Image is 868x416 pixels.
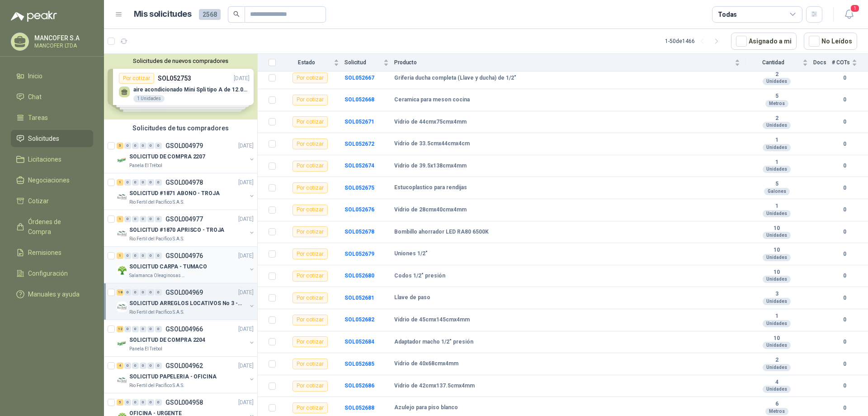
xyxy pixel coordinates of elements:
span: Solicitud [344,59,382,66]
div: 0 [147,143,154,149]
p: Salamanca Oleaginosas SAS [129,272,186,279]
div: 0 [147,289,154,296]
b: SOL052682 [344,316,374,323]
b: Azulejo para piso blanco [394,404,458,411]
th: # COTs [832,54,868,72]
p: [DATE] [238,252,254,260]
div: Solicitudes de nuevos compradoresPor cotizarSOL052753[DATE] aire acondicionado Mini Spli tipo A d... [104,54,257,120]
div: Unidades [763,254,791,261]
div: 0 [147,363,154,369]
div: Por cotizar [292,359,328,369]
p: [DATE] [238,288,254,297]
span: Estado [281,59,332,66]
p: GSOL004979 [165,143,203,149]
img: Company Logo [117,155,127,166]
a: 4 0 0 0 0 0 GSOL004962[DATE] Company LogoSOLICITUD PAPELERIA - OFICINARio Fertil del Pacífico S.A.S. [117,360,255,389]
b: 0 [832,184,857,192]
img: Company Logo [117,375,127,386]
b: 2 [745,71,808,78]
a: Órdenes de Compra [11,213,93,240]
b: 0 [832,382,857,390]
a: SOL052681 [344,295,374,301]
p: SOLICITUD ARREGLOS LOCATIVOS No 3 - PICHINDE [129,299,242,308]
a: 12 0 0 0 0 0 GSOL004966[DATE] Company LogoSOLICITUD DE COMPRA 2204Panela El Trébol [117,324,255,353]
b: Vidrio de 42cmx137.5cmx4mm [394,383,475,390]
b: 0 [832,338,857,346]
a: SOL052684 [344,339,374,345]
a: Manuales y ayuda [11,286,93,303]
b: SOL052679 [344,251,374,257]
b: 0 [832,294,857,302]
div: 0 [155,399,162,406]
button: Solicitudes de nuevos compradores [108,57,254,64]
a: SOL052685 [344,361,374,367]
b: Vidrio de 33.5cmx44cmx4cm [394,140,470,148]
b: 2 [745,115,808,122]
a: Configuración [11,265,93,282]
div: 0 [147,399,154,406]
div: Por cotizar [292,139,328,149]
b: 1 [745,137,808,144]
div: 0 [140,326,146,332]
div: 0 [132,253,139,259]
b: SOL052680 [344,273,374,279]
div: 0 [132,289,139,296]
a: SOL052668 [344,96,374,103]
div: Por cotizar [292,95,328,105]
b: 0 [832,360,857,368]
b: 1 [745,203,808,210]
b: 6 [745,401,808,408]
div: Todas [718,10,737,19]
b: 1 [745,313,808,320]
a: SOL052688 [344,405,374,411]
p: [DATE] [238,325,254,334]
img: Company Logo [117,191,127,202]
span: Cantidad [745,59,801,66]
p: SOLICITUD #1870 APRISCO - TROJA [129,226,224,234]
div: 0 [132,363,139,369]
a: Inicio [11,67,93,85]
div: Por cotizar [292,116,328,127]
button: 1 [841,6,857,23]
a: Negociaciones [11,172,93,189]
a: SOL052671 [344,119,374,125]
b: Llave de paso [394,294,430,301]
div: 0 [124,289,131,296]
div: Por cotizar [292,182,328,193]
b: 10 [745,335,808,342]
b: 5 [745,93,808,100]
b: 10 [745,247,808,254]
span: Configuración [28,268,68,278]
b: 10 [745,225,808,232]
a: SOL052678 [344,229,374,235]
p: SOLICITUD DE COMPRA 2204 [129,336,205,344]
div: Por cotizar [292,226,328,237]
div: 0 [147,326,154,332]
button: No Leídos [804,33,857,50]
p: [DATE] [238,178,254,187]
div: 0 [140,253,146,259]
span: Manuales y ayuda [28,289,80,299]
b: 0 [832,404,857,412]
b: 2 [745,357,808,364]
img: Logo peakr [11,11,57,22]
div: 1 [117,253,123,259]
b: Vidrio de 28cmx40cmx4mm [394,206,467,214]
span: # COTs [832,59,850,66]
a: SOL052675 [344,185,374,191]
p: GSOL004966 [165,326,203,332]
span: Cotizar [28,196,49,206]
p: Panela El Trébol [129,162,162,169]
div: 0 [155,289,162,296]
a: SOL052672 [344,141,374,147]
span: 2568 [199,9,221,20]
div: Unidades [763,342,791,349]
p: Rio Fertil del Pacífico S.A.S. [129,309,184,316]
div: 0 [124,253,131,259]
p: [DATE] [238,398,254,407]
div: 0 [140,143,146,149]
p: Rio Fertil del Pacífico S.A.S. [129,235,184,243]
a: Cotizar [11,192,93,210]
b: 10 [745,269,808,276]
